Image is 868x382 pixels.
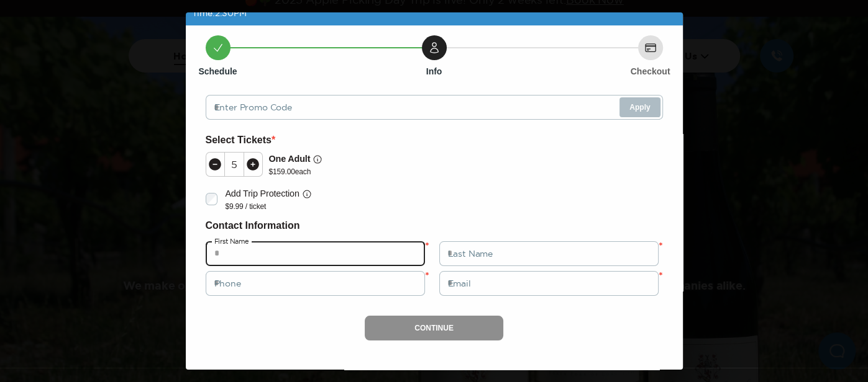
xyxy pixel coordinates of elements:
[198,65,237,78] h6: Schedule
[206,132,663,148] h6: Select Tickets
[206,218,663,234] h6: Contact Information
[631,65,670,78] h6: Checkout
[269,167,323,177] p: $ 159.00 each
[269,152,311,166] p: One Adult
[426,65,442,78] h6: Info
[192,8,247,18] span: Time: 2:30PM
[225,202,311,211] p: $9.99 / ticket
[225,187,299,201] p: Add Trip Protection
[225,159,244,169] div: 5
